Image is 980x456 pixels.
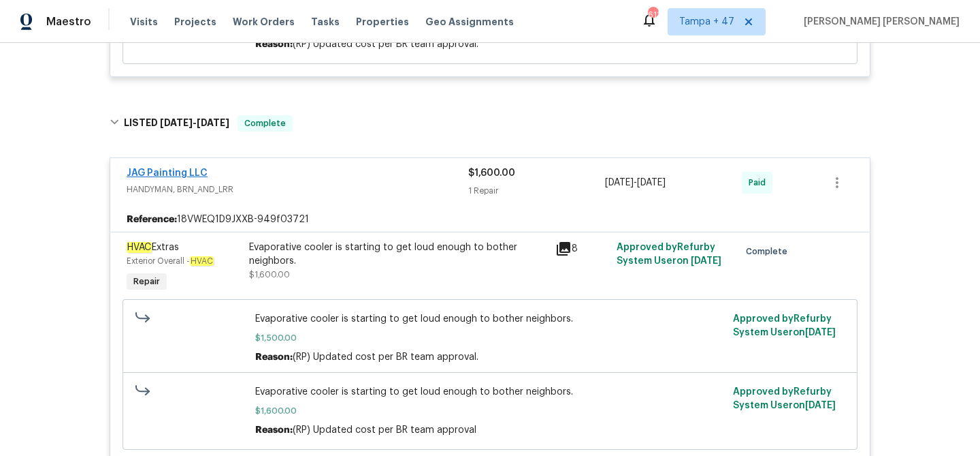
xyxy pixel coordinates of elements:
[124,115,229,132] h6: LISTED
[249,241,547,268] div: Evaporative cooler is starting to get loud enough to bother neighbors.
[160,118,229,127] span: -
[130,15,158,29] span: Visits
[293,40,478,49] span: (RP) Updated cost per BR team approval.
[160,118,193,127] span: [DATE]
[110,207,870,232] div: 18VWEQ1D9JXXB-949f03721
[190,256,214,266] em: HVAC
[617,243,721,266] span: Approved by Refurby System User on
[733,314,836,337] span: Approved by Refurby System User on
[691,256,721,266] span: [DATE]
[749,176,771,189] span: Paid
[679,15,734,29] span: Tampa + 47
[798,15,960,29] span: [PERSON_NAME] [PERSON_NAME]
[46,15,91,29] span: Maestro
[637,178,666,187] span: [DATE]
[127,168,208,178] a: JAG Painting LLC
[128,275,165,288] span: Repair
[255,352,293,362] span: Reason:
[255,385,725,399] span: Evaporative cooler is starting to get loud enough to bother neighbors.
[293,352,478,362] span: (RP) Updated cost per BR team approval.
[197,118,229,127] span: [DATE]
[255,425,293,435] span: Reason:
[468,184,605,198] div: 1 Repair
[105,102,875,145] div: LISTED [DATE]-[DATE]Complete
[127,183,468,196] span: HANDYMAN, BRN_AND_LRR
[255,404,725,418] span: $1,600.00
[805,401,836,410] span: [DATE]
[805,328,836,337] span: [DATE]
[555,241,608,257] div: 8
[239,117,291,130] span: Complete
[127,242,152,253] em: HVAC
[648,8,657,22] div: 611
[127,213,177,226] b: Reference:
[255,312,725,326] span: Evaporative cooler is starting to get loud enough to bother neighbors.
[468,168,515,178] span: $1,600.00
[605,178,634,187] span: [DATE]
[255,331,725,345] span: $1,500.00
[733,387,836,410] span: Approved by Refurby System User on
[746,245,793,258] span: Complete
[425,15,514,29] span: Geo Assignments
[311,17,340,27] span: Tasks
[127,242,179,253] span: Extras
[127,257,214,265] span: Exterior Overall -
[605,176,666,189] span: -
[249,271,290,279] span: $1,600.00
[233,15,295,29] span: Work Orders
[174,15,216,29] span: Projects
[293,425,476,435] span: (RP) Updated cost per BR team approval
[356,15,409,29] span: Properties
[255,40,293,49] span: Reason:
